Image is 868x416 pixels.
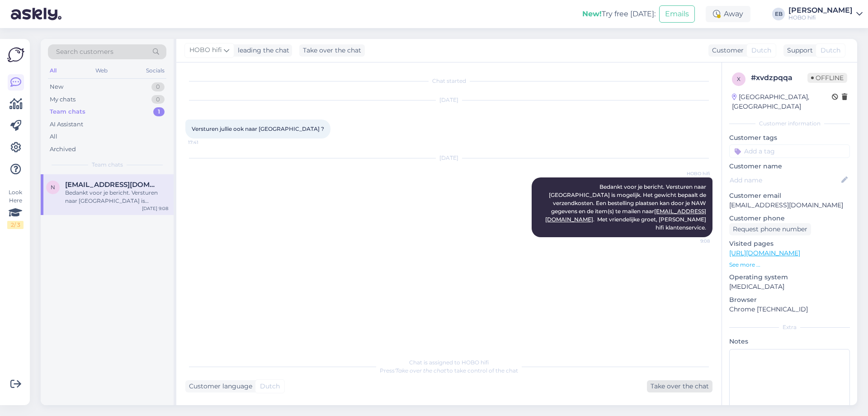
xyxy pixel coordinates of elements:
[50,107,85,116] div: Team chats
[729,201,850,210] p: [EMAIL_ADDRESS][DOMAIN_NAME]
[7,221,24,229] div: 2 / 3
[729,273,850,282] p: Operating system
[260,382,280,391] span: Dutch
[582,9,656,19] div: Try free [DATE]:
[185,382,252,391] div: Customer language
[729,249,800,257] a: [URL][DOMAIN_NAME]
[708,46,744,55] div: Customer
[51,184,55,191] span: n
[729,295,850,305] p: Browser
[729,144,850,158] input: Add a tag
[807,73,847,83] span: Offline
[788,7,863,21] a: [PERSON_NAME]HOBO hifi
[56,47,113,57] span: Search customers
[50,145,76,154] div: Archived
[192,125,324,132] span: Versturen jullie ook naar [GEOGRAPHIC_DATA] ?
[7,46,24,63] img: Askly Logo
[582,10,602,18] b: New!
[185,96,712,104] div: [DATE]
[729,223,811,235] div: Request phone number
[676,170,710,177] span: HOBO hifi
[395,367,447,374] i: 'Take over the chat'
[729,120,850,128] div: Customer information
[65,189,168,205] div: Bedankt voor je bericht. Versturen naar [GEOGRAPHIC_DATA] is mogelijk. Het gewicht bepaalt de ver...
[729,133,850,143] p: Customer tags
[751,72,807,83] div: # xvdzpqqa
[185,154,712,162] div: [DATE]
[729,214,850,223] p: Customer phone
[729,191,850,201] p: Customer email
[65,181,159,189] span: njwruwiel@gmail.com
[151,82,165,91] div: 0
[730,175,840,185] input: Add name
[729,239,850,249] p: Visited pages
[676,238,710,244] span: 9:08
[153,107,165,116] div: 1
[659,5,695,23] button: Emails
[737,76,741,82] span: x
[729,305,850,314] p: Chrome [TECHNICAL_ID]
[729,282,850,292] p: [MEDICAL_DATA]
[751,46,771,55] span: Dutch
[729,323,850,331] div: Extra
[299,44,365,57] div: Take over the chat
[50,82,63,91] div: New
[50,95,75,104] div: My chats
[94,65,109,77] div: Web
[545,183,708,231] span: Bedankt voor je bericht. Versturen naar [GEOGRAPHIC_DATA] is mogelijk. Het gewicht bepaalt de ver...
[151,95,165,104] div: 0
[142,205,168,212] div: [DATE] 9:08
[788,14,853,21] div: HOBO hifi
[234,46,289,55] div: leading the chat
[380,367,518,374] span: Press to take control of the chat
[92,161,123,169] span: Team chats
[409,359,489,366] span: Chat is assigned to HOBO hifi
[48,65,58,77] div: All
[821,46,840,55] span: Dutch
[188,139,222,146] span: 17:41
[50,120,83,129] div: AI Assistant
[144,65,166,77] div: Socials
[50,132,57,141] div: All
[732,92,832,111] div: [GEOGRAPHIC_DATA], [GEOGRAPHIC_DATA]
[706,6,750,22] div: Away
[772,8,785,20] div: EB
[7,188,24,229] div: Look Here
[783,46,813,55] div: Support
[647,380,712,392] div: Take over the chat
[729,337,850,346] p: Notes
[729,162,850,171] p: Customer name
[788,7,853,14] div: [PERSON_NAME]
[185,77,712,85] div: Chat started
[729,261,850,269] p: See more ...
[189,45,222,55] span: HOBO hifi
